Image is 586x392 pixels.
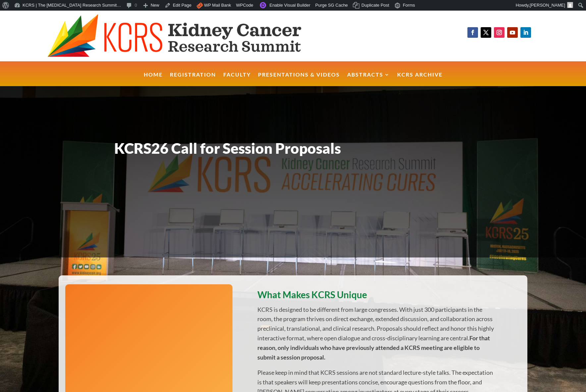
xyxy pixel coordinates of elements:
[397,72,443,86] a: KCRS Archive
[196,2,203,9] img: icon.png
[530,3,565,8] span: [PERSON_NAME]
[507,27,518,38] a: Follow on Youtube
[257,334,490,361] strong: For that reason, only individuals who have previously attended a KCRS meeting are eligible to sub...
[257,305,494,368] p: KCRS is designed to be different from large congresses. With just 300 participants in the room, t...
[144,72,163,86] a: Home
[347,72,390,86] a: Abstracts
[114,139,472,161] h1: KCRS26 Call for Session Proposals
[257,289,367,300] strong: What Makes KCRS Unique
[467,27,478,38] a: Follow on Facebook
[494,27,505,38] a: Follow on Instagram
[481,27,491,38] a: Follow on X
[520,27,531,38] a: Follow on LinkedIn
[223,72,251,86] a: Faculty
[47,14,332,58] img: KCRS generic logo wide
[258,72,340,86] a: Presentations & Videos
[170,72,216,86] a: Registration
